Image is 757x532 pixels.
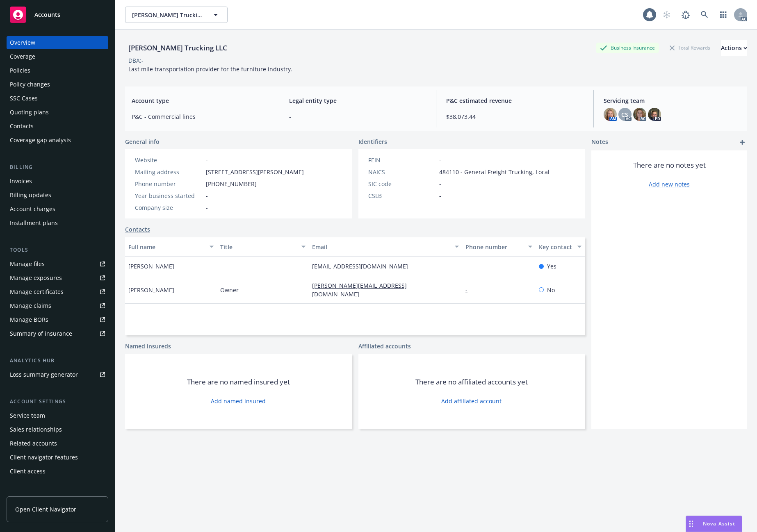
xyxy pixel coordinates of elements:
a: Manage BORs [7,313,108,326]
div: Analytics hub [7,357,108,365]
div: Installment plans [10,216,58,230]
div: Drag to move [686,516,696,532]
span: [PHONE_NUMBER] [206,180,257,188]
img: photo [648,108,661,121]
span: [PERSON_NAME] [128,262,174,271]
a: Account charges [7,202,108,216]
a: Affiliated accounts [358,342,411,350]
a: Policy changes [7,78,108,91]
span: Last mile transportation provider for the furniture industry. [128,65,292,73]
a: Summary of insurance [7,327,108,340]
span: [STREET_ADDRESS][PERSON_NAME] [206,168,304,176]
span: Open Client Navigator [15,505,76,514]
span: - [289,112,426,121]
span: - [439,191,441,200]
a: Service team [7,409,108,422]
a: Add affiliated account [441,397,502,405]
span: Nova Assist [703,520,735,527]
a: Add new notes [649,180,690,189]
a: Manage exposures [7,271,108,284]
span: Servicing team [604,96,741,105]
div: Manage BORs [10,313,48,326]
a: Manage claims [7,299,108,312]
a: [PERSON_NAME][EMAIL_ADDRESS][DOMAIN_NAME] [312,282,407,298]
a: Overview [7,36,108,49]
a: Coverage [7,50,108,63]
a: Billing updates [7,189,108,202]
div: Policies [10,64,30,77]
a: Contacts [7,120,108,133]
span: There are no notes yet [633,160,706,170]
a: Report a Bug [677,7,694,23]
div: Manage files [10,257,45,271]
button: Phone number [462,237,536,257]
span: Accounts [34,11,60,18]
a: [EMAIL_ADDRESS][DOMAIN_NAME] [312,262,415,270]
div: Billing updates [10,189,51,202]
div: Mailing address [135,168,203,176]
div: Actions [721,40,747,56]
div: Website [135,156,203,164]
div: SSC Cases [10,92,38,105]
a: - [465,286,474,294]
div: Client navigator features [10,451,78,464]
span: - [206,203,208,212]
a: Loss summary generator [7,368,108,381]
div: [PERSON_NAME] Trucking LLC [125,43,230,53]
div: Policy changes [10,78,50,91]
button: Key contact [536,237,585,257]
div: Company size [135,203,203,212]
div: Full name [128,243,205,251]
div: Manage exposures [10,271,62,284]
div: Account settings [7,398,108,406]
a: Policies [7,64,108,77]
span: - [220,262,222,271]
a: - [206,156,208,164]
button: Nova Assist [686,516,742,532]
button: Title [217,237,309,257]
span: Identifiers [358,137,387,146]
span: P&C - Commercial lines [132,112,269,121]
img: photo [633,108,646,121]
img: photo [604,108,617,121]
div: Year business started [135,191,203,200]
div: Summary of insurance [10,327,72,340]
a: Manage files [7,257,108,271]
div: Manage claims [10,299,51,312]
span: Legal entity type [289,96,426,105]
div: Total Rewards [666,43,714,53]
span: - [439,180,441,188]
div: SIC code [368,180,436,188]
div: CSLB [368,191,436,200]
span: [PERSON_NAME] Trucking LLC [132,11,203,19]
a: Quoting plans [7,106,108,119]
div: Business Insurance [596,43,659,53]
div: Coverage gap analysis [10,134,71,147]
span: $38,073.44 [446,112,584,121]
div: Coverage [10,50,35,63]
a: Contacts [125,225,150,234]
a: Search [696,7,713,23]
div: Phone number [465,243,523,251]
span: There are no named insured yet [187,377,290,387]
span: Yes [547,262,556,271]
a: Manage certificates [7,285,108,298]
div: Sales relationships [10,423,62,436]
a: SSC Cases [7,92,108,105]
span: Notes [591,137,608,147]
span: - [439,156,441,164]
div: Title [220,243,296,251]
div: NAICS [368,168,436,176]
div: Overview [10,36,35,49]
div: FEIN [368,156,436,164]
a: Named insureds [125,342,171,350]
span: There are no affiliated accounts yet [415,377,528,387]
div: Manage certificates [10,285,64,298]
div: Invoices [10,175,32,188]
span: [PERSON_NAME] [128,286,174,294]
span: Account type [132,96,269,105]
div: Loss summary generator [10,368,78,381]
div: DBA: - [128,56,144,65]
div: Email [312,243,450,251]
span: No [547,286,555,294]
